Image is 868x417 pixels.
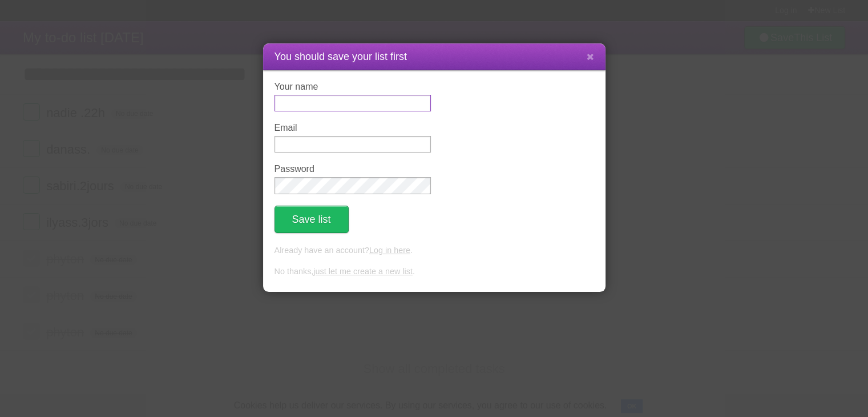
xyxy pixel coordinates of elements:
[369,246,410,255] a: Log in here
[274,206,349,233] button: Save list
[274,123,431,133] label: Email
[274,82,431,92] label: Your name
[313,267,413,276] a: just let me create a new list
[274,49,594,65] h1: You should save your list first
[274,164,431,174] label: Password
[274,244,594,257] p: Already have an account? .
[274,266,594,278] p: No thanks, .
